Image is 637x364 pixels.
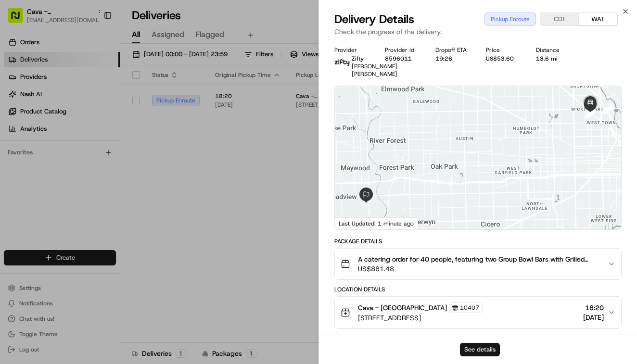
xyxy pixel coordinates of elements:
button: CDT [540,13,579,25]
div: 💻 [81,140,89,148]
a: 📗Knowledge Base [6,136,77,153]
span: Delivery Details [334,12,414,27]
span: [PERSON_NAME] [PERSON_NAME] [352,63,397,78]
input: Clear [25,62,159,72]
button: 8596011 [385,55,412,63]
div: Provider [334,46,369,54]
span: 10407 [460,304,479,312]
span: [DATE] [583,313,604,322]
span: US$881.48 [358,264,600,274]
div: Provider Id [385,46,420,54]
button: WAT [579,13,617,25]
button: A catering order for 40 people, featuring two Group Bowl Bars with Grilled Chicken, one with Fala... [335,249,621,279]
span: API Documentation [91,139,154,149]
span: Pylon [96,163,116,170]
div: Package Details [334,238,622,245]
div: Last Updated: 1 minute ago [335,217,418,229]
img: Nash [10,10,29,29]
div: 📗 [10,140,17,148]
div: US$53.60 [486,55,521,63]
div: 19:26 [435,55,471,63]
button: Start new chat [164,95,175,106]
a: Powered byPylon [68,163,116,170]
button: See details [460,343,500,356]
span: [STREET_ADDRESS] [358,313,483,323]
span: A catering order for 40 people, featuring two Group Bowl Bars with Grilled Chicken, one with Fala... [358,254,600,264]
span: Knowledge Base [19,139,74,149]
div: Dropoff ETA [435,46,471,54]
div: Price [486,46,521,54]
span: Cava - [GEOGRAPHIC_DATA] [358,303,447,313]
div: 8 [601,103,612,114]
div: 13.6 mi [536,55,571,63]
div: We're available if you need us! [33,101,122,109]
p: Check the progress of the delivery. [334,27,622,37]
div: 7 [604,103,614,114]
a: 💻API Documentation [77,136,158,153]
img: 1736555255976-a54dd68f-1ca7-489b-9aae-adbdc363a1c4 [10,92,27,109]
button: Cava - [GEOGRAPHIC_DATA]10407[STREET_ADDRESS]18:20[DATE] [335,297,621,328]
img: zifty-logo-trans-sq.png [334,55,350,70]
span: Zifty [352,55,364,63]
p: Welcome 👋 [10,38,175,54]
div: Location Details [334,286,622,293]
span: 18:20 [583,303,604,313]
div: Start new chat [33,92,158,101]
div: Distance [536,46,571,54]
